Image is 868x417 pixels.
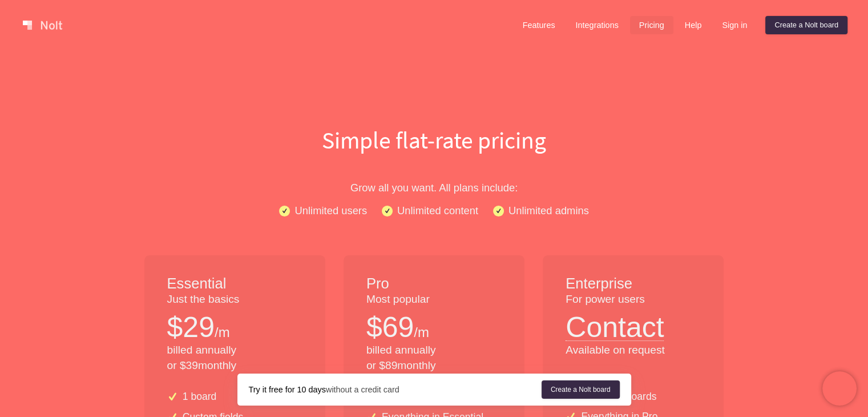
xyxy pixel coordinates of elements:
[566,292,701,307] p: For power users
[167,274,302,294] h1: Essential
[566,343,701,358] p: Available on request
[366,343,502,374] p: billed annually or $ 89 monthly
[514,16,564,34] a: Features
[397,202,478,219] p: Unlimited content
[167,343,302,374] p: billed annually or $ 39 monthly
[167,292,302,307] p: Just the basics
[542,380,620,399] a: Create a Nolt board
[566,274,701,294] h1: Enterprise
[249,384,542,395] div: without a credit card
[508,202,589,219] p: Unlimited admins
[249,385,326,394] strong: Try it free for 10 days
[676,16,711,34] a: Help
[414,323,429,342] p: /m
[69,179,800,196] p: Grow all you want. All plans include:
[167,307,215,347] p: $ 29
[366,307,414,347] p: $ 69
[566,16,627,34] a: Integrations
[713,16,756,34] a: Sign in
[822,371,857,406] iframe: Chatra live chat
[366,274,502,294] h1: Pro
[69,123,800,157] h1: Simple flat-rate pricing
[215,323,230,342] p: /m
[765,16,847,34] a: Create a Nolt board
[566,307,664,341] button: Contact
[366,292,502,307] p: Most popular
[294,202,367,219] p: Unlimited users
[630,16,673,34] a: Pricing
